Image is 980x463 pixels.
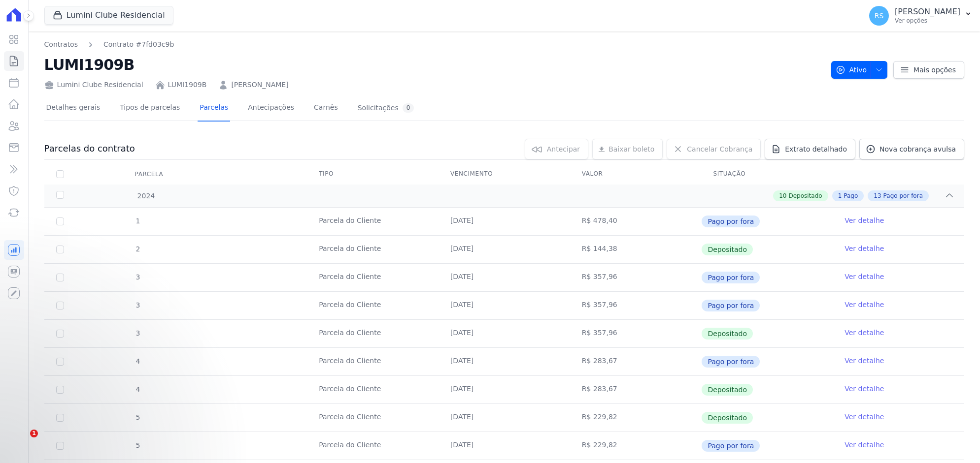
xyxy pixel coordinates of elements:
a: [PERSON_NAME] [231,80,288,90]
span: Ativo [836,61,867,79]
span: Pago por fora [883,191,923,200]
a: Ver detalhe [845,328,884,338]
span: Depositado [702,328,753,340]
iframe: Intercom live chat [10,430,34,453]
a: Ver detalhe [845,384,884,394]
td: Parcela do Cliente [307,236,439,263]
div: Solicitações [358,103,414,113]
nav: Breadcrumb [44,39,823,50]
input: Só é possível selecionar pagamentos em aberto [56,217,64,225]
td: R$ 229,82 [570,432,702,460]
td: Parcela do Cliente [307,292,439,319]
span: Pago por fora [702,272,760,283]
span: Pago por fora [702,356,760,368]
td: R$ 283,67 [570,348,702,375]
a: Parcelas [198,95,230,122]
td: R$ 357,96 [570,264,702,291]
a: Extrato detalhado [765,139,855,159]
input: Só é possível selecionar pagamentos em aberto [56,330,64,338]
a: Carnês [312,95,340,122]
span: 2 [135,245,140,253]
input: Só é possível selecionar pagamentos em aberto [56,358,64,366]
span: 4 [135,357,140,365]
td: [DATE] [439,208,570,235]
a: Antecipações [246,95,296,122]
td: [DATE] [439,320,570,347]
th: Vencimento [439,164,570,185]
span: Pago por fora [702,216,760,227]
a: LUMI1909B [168,80,207,90]
p: Ver opções [895,17,960,25]
span: Pago por fora [702,300,760,311]
a: Ver detalhe [845,216,884,225]
a: Ver detalhe [845,412,884,422]
td: Parcela do Cliente [307,432,439,460]
span: Mais opções [913,65,956,75]
a: Nova cobrança avulsa [859,139,964,159]
td: Parcela do Cliente [307,320,439,347]
td: R$ 144,38 [570,236,702,263]
td: [DATE] [439,348,570,375]
td: [DATE] [439,236,570,263]
a: Ver detalhe [845,272,884,281]
td: Parcela do Cliente [307,404,439,432]
span: 3 [135,301,140,309]
td: R$ 283,67 [570,376,702,403]
span: 10 [779,191,786,200]
span: Depositado [702,412,753,424]
h2: LUMI1909B [44,54,823,76]
div: Parcela [123,164,175,184]
a: Ver detalhe [845,244,884,253]
input: Só é possível selecionar pagamentos em aberto [56,246,64,253]
a: Detalhes gerais [44,95,102,122]
td: R$ 229,82 [570,404,702,432]
td: [DATE] [439,432,570,460]
a: Ver detalhe [845,300,884,309]
td: [DATE] [439,404,570,432]
div: Lumini Clube Residencial [44,80,143,90]
a: Ver detalhe [845,440,884,450]
td: Parcela do Cliente [307,376,439,403]
button: RS [PERSON_NAME] Ver opções [861,2,980,30]
a: Tipos de parcelas [118,95,182,122]
span: Depositado [702,244,753,255]
p: [PERSON_NAME] [895,7,960,17]
td: [DATE] [439,264,570,291]
span: 1 [838,191,842,200]
span: Pago por fora [702,440,760,452]
span: 1 [135,217,140,225]
a: Ver detalhe [845,356,884,366]
a: Contrato #7fd03c9b [103,39,174,50]
input: Só é possível selecionar pagamentos em aberto [56,274,64,281]
th: Tipo [307,164,439,185]
span: 3 [135,329,140,337]
td: R$ 478,40 [570,208,702,235]
td: Parcela do Cliente [307,208,439,235]
button: Ativo [831,61,888,79]
span: Pago [844,191,858,200]
td: R$ 357,96 [570,320,702,347]
iframe: Intercom notifications mensagem [7,368,204,436]
a: Contratos [44,39,78,50]
th: Situação [701,164,833,185]
button: Lumini Clube Residencial [44,6,173,25]
span: 2024 [137,191,155,201]
h3: Parcelas do contrato [44,143,135,154]
span: Depositado [788,191,822,200]
td: Parcela do Cliente [307,264,439,291]
span: Depositado [702,384,753,396]
input: Só é possível selecionar pagamentos em aberto [56,442,64,450]
td: [DATE] [439,376,570,403]
span: 5 [135,441,140,449]
nav: Breadcrumb [44,39,174,50]
span: 3 [135,273,140,281]
span: Extrato detalhado [785,144,847,154]
td: Parcela do Cliente [307,348,439,375]
input: Só é possível selecionar pagamentos em aberto [56,302,64,309]
span: Nova cobrança avulsa [879,144,956,154]
a: Mais opções [893,61,964,79]
span: RS [875,12,884,19]
a: Solicitações0 [356,95,416,122]
span: 1 [30,430,38,437]
td: R$ 357,96 [570,292,702,319]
